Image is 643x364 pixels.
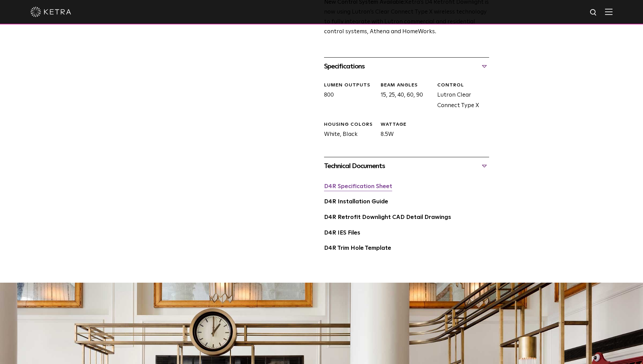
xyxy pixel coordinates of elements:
[324,82,376,89] div: LUMEN OUTPUTS
[324,199,388,205] a: D4R Installation Guide
[324,184,392,189] a: D4R Specification Sheet
[437,82,489,89] div: CONTROL
[376,121,432,140] div: 8.5W
[381,82,432,89] div: Beam Angles
[432,82,489,111] div: Lutron Clear Connect Type X
[324,61,489,72] div: Specifications
[324,230,360,236] a: D4R IES Files
[324,215,451,220] a: D4R Retrofit Downlight CAD Detail Drawings
[31,7,71,17] img: ketra-logo-2019-white
[589,8,598,17] img: search icon
[319,121,376,140] div: White, Black
[605,8,612,15] img: Hamburger%20Nav.svg
[376,82,432,111] div: 15, 25, 40, 60, 90
[324,161,489,171] div: Technical Documents
[324,121,376,128] div: HOUSING COLORS
[381,121,432,128] div: WATTAGE
[319,82,376,111] div: 800
[324,245,391,251] a: D4R Trim Hole Template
